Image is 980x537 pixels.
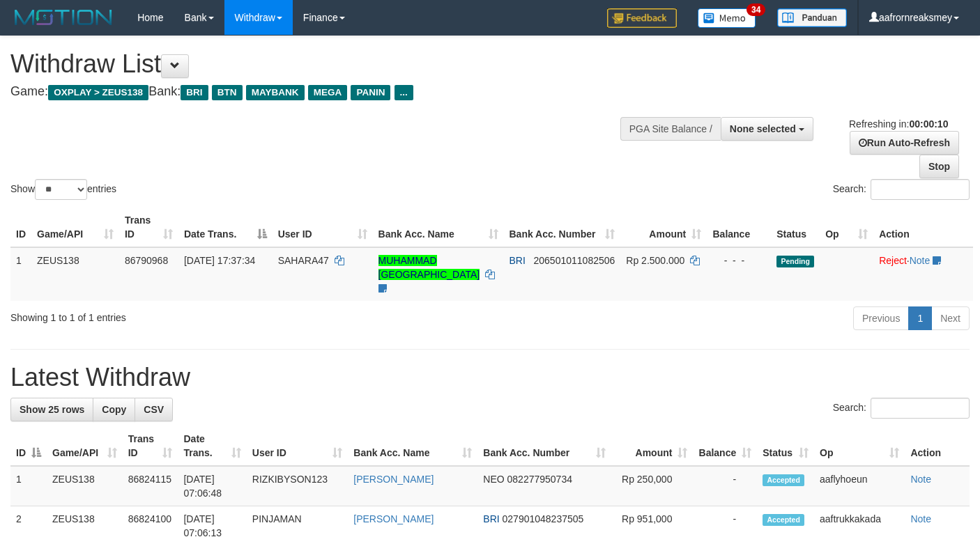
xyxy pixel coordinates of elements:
[20,404,84,415] span: Show 25 rows
[620,208,707,247] th: Amount: activate to sort column ascending
[246,85,305,100] span: MAYBANK
[47,466,123,506] td: ZEUS138
[378,255,480,280] a: MUHAMMAD [GEOGRAPHIC_DATA]
[123,426,178,466] th: Trans ID: activate to sort column ascending
[31,247,119,301] td: ZEUS138
[10,247,31,301] td: 1
[873,208,973,247] th: Action
[395,85,413,100] span: ...
[730,123,796,134] span: None selected
[125,255,168,266] span: 86790968
[693,466,757,506] td: -
[247,426,348,466] th: User ID: activate to sort column ascending
[820,208,873,247] th: Op: activate to sort column ascending
[910,513,931,524] a: Note
[102,404,126,415] span: Copy
[693,426,757,466] th: Balance: activate to sort column ascending
[123,466,178,506] td: 86824115
[626,255,684,266] span: Rp 2.500.000
[510,255,526,266] span: BRI
[93,398,135,421] a: Copy
[871,179,970,200] input: Search:
[771,208,820,247] th: Status
[135,398,173,421] a: CSV
[10,364,970,391] h1: Latest Withdraw
[119,208,178,247] th: Trans ID: activate to sort column ascending
[853,306,909,330] a: Previous
[181,85,208,100] span: BRI
[712,254,765,267] div: - - -
[747,3,765,16] span: 34
[273,208,373,247] th: User ID: activate to sort column ascending
[31,208,119,247] th: Game/API: activate to sort column ascending
[10,208,31,247] th: ID
[910,474,931,485] a: Note
[879,255,907,266] a: Reject
[611,426,693,466] th: Amount: activate to sort column ascending
[184,255,255,266] span: [DATE] 17:37:34
[721,117,813,141] button: None selected
[504,208,621,247] th: Bank Acc. Number: activate to sort column ascending
[373,208,504,247] th: Bank Acc. Name: activate to sort column ascending
[483,474,504,485] span: NEO
[611,466,693,506] td: Rp 250,000
[776,256,814,267] span: Pending
[698,8,756,28] img: Button%20Memo.svg
[308,85,348,100] span: MEGA
[353,513,434,524] a: [PERSON_NAME]
[814,426,905,466] th: Op: activate to sort column ascending
[620,117,721,141] div: PGA Site Balance /
[178,466,246,506] td: [DATE] 07:06:48
[905,426,970,466] th: Action
[212,85,243,100] span: BTN
[348,426,477,466] th: Bank Acc. Name: activate to sort column ascending
[763,474,804,486] span: Accepted
[178,426,246,466] th: Date Trans.: activate to sort column ascending
[483,513,499,524] span: BRI
[833,398,970,419] label: Search:
[814,466,905,506] td: aaflyhoeun
[35,179,87,200] select: Showentries
[763,514,804,526] span: Accepted
[47,426,123,466] th: Game/API: activate to sort column ascending
[10,179,116,200] label: Show entries
[777,8,847,27] img: panduan.png
[849,118,948,130] span: Refreshing in:
[707,208,771,247] th: Balance
[607,8,677,28] img: Feedback.jpg
[10,50,639,78] h1: Withdraw List
[871,398,970,419] input: Search:
[507,474,572,485] span: Copy 082277950734 to clipboard
[919,155,959,178] a: Stop
[278,255,329,266] span: SAHARA47
[757,426,814,466] th: Status: activate to sort column ascending
[10,466,47,506] td: 1
[10,7,116,28] img: MOTION_logo.png
[908,306,932,330] a: 1
[178,208,273,247] th: Date Trans.: activate to sort column descending
[10,305,398,325] div: Showing 1 to 1 of 1 entries
[850,131,959,155] a: Run Auto-Refresh
[931,306,970,330] a: Next
[833,179,970,200] label: Search:
[910,255,931,266] a: Note
[351,85,390,100] span: PANIN
[873,247,973,301] td: ·
[48,85,148,100] span: OXPLAY > ZEUS138
[144,404,164,415] span: CSV
[503,513,584,524] span: Copy 027901048237505 to clipboard
[10,426,47,466] th: ID: activate to sort column descending
[10,85,639,99] h4: Game: Bank:
[247,466,348,506] td: RIZKIBYSON123
[10,398,93,421] a: Show 25 rows
[477,426,611,466] th: Bank Acc. Number: activate to sort column ascending
[909,118,948,130] strong: 00:00:10
[534,255,615,266] span: Copy 206501011082506 to clipboard
[353,474,434,485] a: [PERSON_NAME]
